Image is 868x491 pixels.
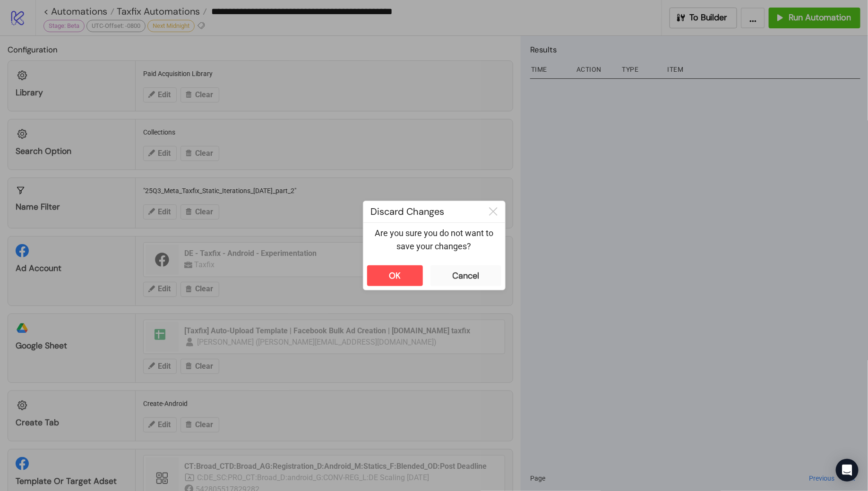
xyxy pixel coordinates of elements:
[371,227,498,254] p: Are you sure you do not want to save your changes?
[367,265,423,286] button: OK
[363,201,481,222] div: Discard Changes
[453,271,479,281] div: Cancel
[836,459,859,482] div: Open Intercom Messenger
[389,271,401,281] div: OK
[430,265,501,286] button: Cancel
